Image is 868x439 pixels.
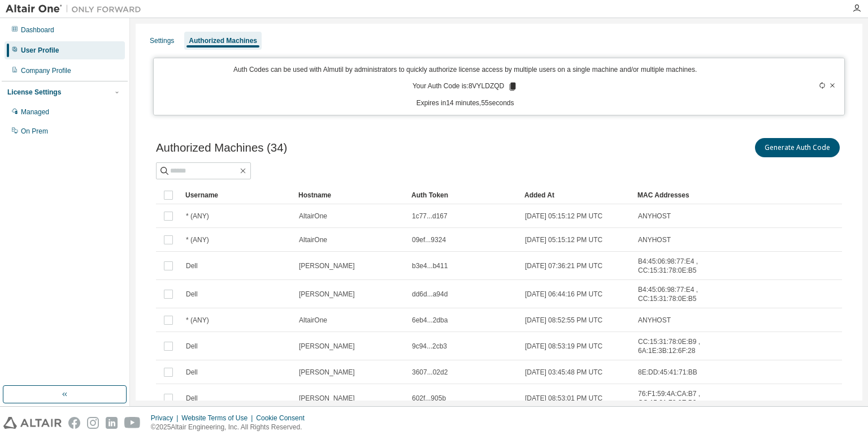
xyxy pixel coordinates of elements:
span: [DATE] 08:53:01 PM UTC [525,394,602,403]
span: B4:45:06:98:77:E4 , CC:15:31:78:0E:B5 [638,257,717,275]
p: Expires in 14 minutes, 55 seconds [160,98,770,108]
div: Managed [21,107,49,117]
span: [DATE] 06:44:16 PM UTC [525,290,602,299]
span: 3607...02d2 [412,368,448,377]
div: Company Profile [21,66,71,75]
span: Dell [186,261,198,270]
div: Authorized Machines [189,36,257,45]
div: Dashboard [21,25,54,35]
img: instagram.svg [87,417,99,429]
div: Auth Token [411,186,515,204]
span: dd6d...a94d [412,290,448,299]
span: 8E:DD:45:41:71:BB [638,368,697,377]
span: [DATE] 05:15:12 PM UTC [525,235,602,244]
span: 76:F1:59:4A:CA:B7 , CC:15:31:78:0E:B9 [638,389,717,407]
img: Altair One [6,3,147,15]
span: [PERSON_NAME] [299,368,355,377]
div: Website Terms of Use [181,414,256,423]
img: youtube.svg [124,417,141,429]
span: [PERSON_NAME] [299,342,355,351]
span: AltairOne [299,235,327,244]
span: Authorized Machines (34) [156,141,287,154]
span: 9c94...2cb3 [412,342,447,351]
div: License Settings [7,88,61,97]
span: [DATE] 07:36:21 PM UTC [525,261,602,270]
span: [PERSON_NAME] [299,290,355,299]
span: ANYHOST [638,316,671,325]
span: [DATE] 08:53:19 PM UTC [525,342,602,351]
span: Dell [186,368,198,377]
span: Dell [186,394,198,403]
span: [DATE] 08:52:55 PM UTC [525,316,602,325]
div: On Prem [21,127,48,136]
span: [PERSON_NAME] [299,261,355,270]
span: * (ANY) [186,212,209,221]
img: altair_logo.svg [3,417,62,429]
p: Auth Codes can be used with Almutil by administrators to quickly authorize license access by mult... [160,65,770,75]
span: 1c77...d167 [412,212,448,221]
div: Settings [150,36,174,45]
span: B4:45:06:98:77:E4 , CC:15:31:78:0E:B5 [638,285,717,303]
p: © 2025 Altair Engineering, Inc. All Rights Reserved. [151,423,311,432]
span: ANYHOST [638,235,671,244]
div: Hostname [298,186,402,204]
span: [DATE] 05:15:12 PM UTC [525,212,602,221]
div: User Profile [21,46,59,55]
div: Username [185,186,289,204]
span: * (ANY) [186,235,209,244]
img: linkedin.svg [106,417,118,429]
span: 09ef...9324 [412,235,446,244]
span: b3e4...b411 [412,261,448,270]
span: 602f...905b [412,394,446,403]
span: Dell [186,290,198,299]
span: [PERSON_NAME] [299,394,355,403]
span: Dell [186,342,198,351]
span: AltairOne [299,316,327,325]
span: [DATE] 03:45:48 PM UTC [525,368,602,377]
div: Cookie Consent [256,414,311,423]
span: CC:15:31:78:0E:B9 , 6A:1E:3B:12:6F:28 [638,337,717,355]
p: Your Auth Code is: 8VYLDZQD [413,81,518,92]
div: Added At [524,186,628,204]
span: 6eb4...2dba [412,316,448,325]
button: Generate Auth Code [755,138,840,157]
img: facebook.svg [68,417,80,429]
span: * (ANY) [186,316,209,325]
div: Privacy [151,414,181,423]
span: ANYHOST [638,212,671,221]
span: AltairOne [299,212,327,221]
div: MAC Addresses [637,186,718,204]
